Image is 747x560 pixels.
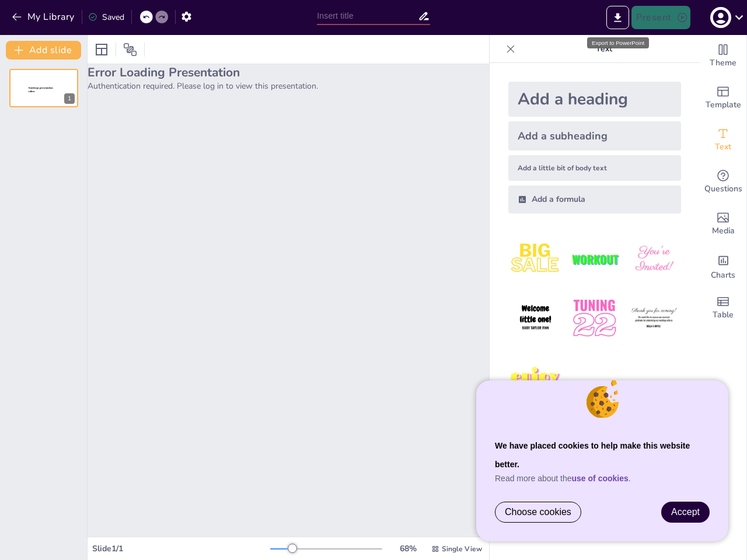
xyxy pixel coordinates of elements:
[627,232,681,286] img: 3.jpeg
[572,474,629,483] a: use of cookies
[631,6,690,29] button: Present
[627,291,681,345] img: 6.jpeg
[508,351,563,405] img: 7.jpeg
[92,543,270,554] div: Slide 1 / 1
[567,291,622,345] img: 5.jpeg
[394,543,422,554] div: 68 %
[508,185,681,213] div: Add a formula
[520,35,688,63] p: Text
[29,87,53,93] span: Sendsteps presentation editor
[567,232,622,286] img: 2.jpeg
[88,12,124,23] div: Saved
[123,43,137,57] span: Position
[6,41,81,60] button: Add slide
[671,507,700,517] span: Accept
[700,287,746,329] div: Add a table
[700,161,746,203] div: Get real-time input from your audience
[64,93,75,104] div: 1
[715,141,731,153] span: Text
[710,57,736,69] span: Theme
[9,69,78,107] div: 1
[317,8,417,24] input: Insert title
[700,119,746,161] div: Add text boxes
[700,77,746,119] div: Add ready made slides
[505,507,571,517] span: Choose cookies
[508,232,563,286] img: 1.jpeg
[495,474,710,483] p: Read more about the .
[706,99,741,111] span: Template
[9,8,79,26] button: My Library
[508,155,681,181] div: Add a little bit of body text
[92,40,111,59] div: Layout
[713,309,734,321] span: Table
[508,121,681,150] div: Add a subheading
[88,80,489,92] p: Authentication required. Please log in to view this presentation.
[704,183,742,195] span: Questions
[508,82,681,117] div: Add a heading
[700,35,746,77] div: Change the overall theme
[495,441,690,469] strong: We have placed cookies to help make this website better.
[442,544,482,554] span: Single View
[495,502,581,522] a: Choose cookies
[711,269,735,282] span: Charts
[662,502,709,522] a: Accept
[712,225,735,237] span: Media
[700,203,746,245] div: Add images, graphics, shapes or video
[587,37,649,48] div: Export to PowerPoint
[700,245,746,287] div: Add charts and graphs
[508,291,563,345] img: 4.jpeg
[88,64,489,80] h2: Error Loading Presentation
[606,6,629,29] button: Export to PowerPoint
